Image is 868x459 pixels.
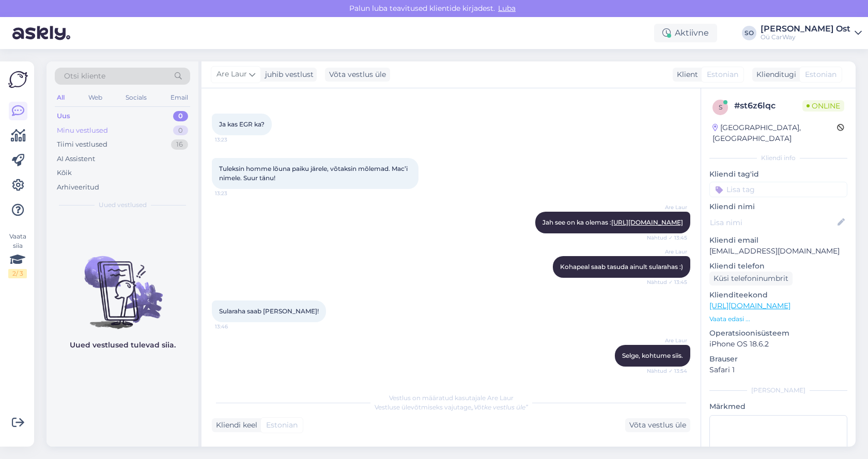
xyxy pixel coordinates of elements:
span: Online [802,100,844,112]
span: Nähtud ✓ 13:54 [647,367,687,375]
p: Brauser [709,354,847,365]
img: No chats [47,238,198,330]
div: Socials [123,91,149,104]
span: Are Laur [648,248,687,256]
span: Otsi kliente [64,71,105,82]
div: Kliendi keel [212,420,257,431]
p: Vaata edasi ... [709,314,847,324]
div: Arhiveeritud [57,182,99,193]
span: Estonian [266,420,298,431]
p: Kliendi nimi [709,201,847,212]
a: [URL][DOMAIN_NAME] [611,218,683,226]
p: Kliendi email [709,235,847,246]
span: Selge, kohtume siis. [622,352,683,359]
div: Kõik [57,168,72,178]
div: Oü CarWay [761,33,850,41]
span: Vestluse ülevõtmiseks vajutage [375,403,528,411]
div: 16 [171,139,188,150]
span: Sularaha saab [PERSON_NAME]! [219,307,319,315]
div: Uus [57,111,70,121]
p: Märkmed [709,401,847,412]
span: Are Laur [216,69,247,80]
span: Tuleksin homme lõuna paiku järele, võtaksin mõlemad. Mac’i nimele. Suur tänu! [219,165,409,182]
div: Klient [673,69,698,80]
span: Are Laur [648,203,687,211]
span: 13:23 [215,136,254,144]
p: Operatsioonisüsteem [709,328,847,339]
div: 2 / 3 [8,269,27,278]
a: [URL][DOMAIN_NAME] [709,301,791,310]
div: Web [86,91,104,104]
i: „Võtke vestlus üle” [471,403,528,411]
div: Võta vestlus üle [625,418,690,432]
div: [GEOGRAPHIC_DATA], [GEOGRAPHIC_DATA] [712,122,837,144]
div: 0 [173,111,188,121]
div: Küsi telefoninumbrit [709,272,793,286]
div: Email [168,91,190,104]
span: Jah see on ka olemas : [542,218,683,226]
div: Kliendi info [709,153,847,163]
p: iPhone OS 18.6.2 [709,339,847,350]
span: Estonian [707,69,738,80]
div: AI Assistent [57,154,95,164]
span: Luba [495,4,519,13]
div: Minu vestlused [57,125,108,136]
span: Are Laur [648,337,687,344]
p: Kliendi telefon [709,261,847,272]
div: juhib vestlust [261,69,314,80]
input: Lisa nimi [710,217,835,228]
span: Ja kas EGR ka? [219,120,265,128]
input: Lisa tag [709,182,847,197]
a: [PERSON_NAME] OstOü CarWay [761,25,862,41]
img: Askly Logo [8,70,28,89]
div: Vaata siia [8,232,27,278]
span: Kohapeal saab tasuda ainult sularahas :) [560,263,683,271]
div: Klienditugi [752,69,796,80]
span: Nähtud ✓ 13:45 [647,234,687,242]
p: Safari 1 [709,365,847,375]
div: [PERSON_NAME] Ost [761,25,850,33]
div: All [55,91,67,104]
p: Klienditeekond [709,290,847,300]
span: Estonian [805,69,836,80]
div: 0 [173,125,188,136]
span: 13:23 [215,189,254,197]
span: Uued vestlused [99,200,147,210]
span: Nähtud ✓ 13:45 [647,278,687,286]
div: # st6z6lqc [734,100,802,112]
div: Tiimi vestlused [57,139,107,150]
p: Uued vestlused tulevad siia. [70,340,176,351]
div: SO [742,26,756,40]
span: Vestlus on määratud kasutajale Are Laur [389,394,514,402]
span: s [719,103,722,111]
div: Võta vestlus üle [325,68,390,82]
p: Kliendi tag'id [709,169,847,180]
p: [EMAIL_ADDRESS][DOMAIN_NAME] [709,246,847,257]
div: Aktiivne [654,24,717,42]
div: [PERSON_NAME] [709,386,847,395]
span: 13:46 [215,323,254,330]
